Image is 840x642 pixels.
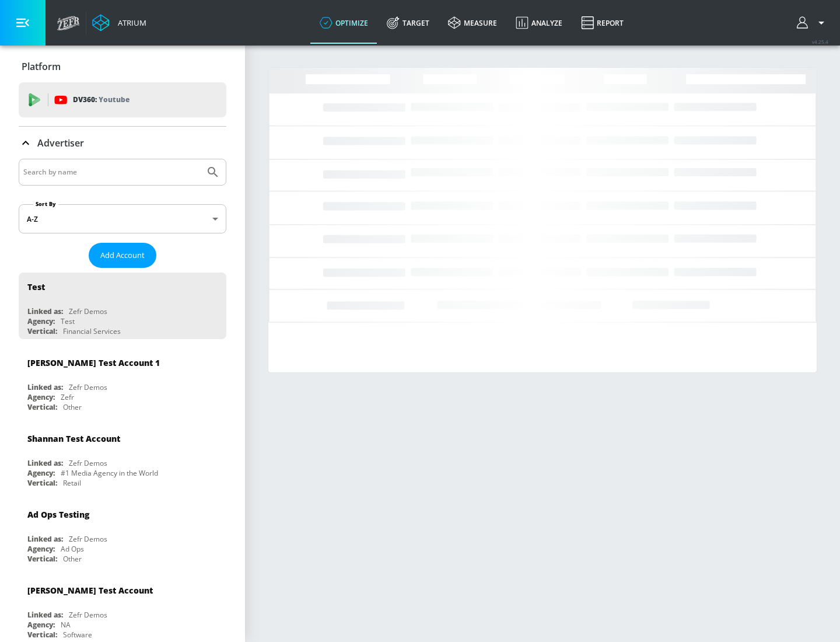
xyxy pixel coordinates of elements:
[506,2,572,44] a: Analyze
[22,60,61,73] p: Platform
[27,316,55,326] div: Agency:
[73,93,129,106] p: DV360:
[61,392,74,402] div: Zefr
[27,458,63,468] div: Linked as:
[69,610,107,620] div: Zefr Demos
[27,534,63,544] div: Linked as:
[69,382,107,392] div: Zefr Demos
[100,249,145,262] span: Add Account
[19,424,226,491] div: Shannan Test AccountLinked as:Zefr DemosAgency:#1 Media Agency in the WorldVertical:Retail
[19,82,226,117] div: DV360: Youtube
[92,14,146,32] a: Atrium
[27,468,55,478] div: Agency:
[27,306,63,316] div: Linked as:
[19,273,226,339] div: TestLinked as:Zefr DemosAgency:TestVertical:Financial Services
[27,630,57,640] div: Vertical:
[572,2,633,44] a: Report
[61,468,158,478] div: #1 Media Agency in the World
[27,326,57,336] div: Vertical:
[113,18,146,28] div: Atrium
[63,554,82,564] div: Other
[99,93,129,106] p: Youtube
[310,2,377,44] a: optimize
[19,348,226,415] div: [PERSON_NAME] Test Account 1Linked as:Zefr DemosAgency:ZefrVertical:Other
[27,554,57,564] div: Vertical:
[63,326,121,336] div: Financial Services
[439,2,506,44] a: measure
[63,478,81,488] div: Retail
[27,392,55,402] div: Agency:
[27,281,45,292] div: Test
[27,433,120,444] div: Shannan Test Account
[23,165,200,180] input: Search by name
[69,306,107,316] div: Zefr Demos
[63,630,92,640] div: Software
[37,137,84,149] p: Advertiser
[27,357,160,368] div: [PERSON_NAME] Test Account 1
[33,200,58,208] label: Sort By
[27,585,153,596] div: [PERSON_NAME] Test Account
[27,620,55,630] div: Agency:
[19,204,226,233] div: A-Z
[27,509,89,520] div: Ad Ops Testing
[61,316,75,326] div: Test
[69,458,107,468] div: Zefr Demos
[27,610,63,620] div: Linked as:
[377,2,439,44] a: Target
[69,534,107,544] div: Zefr Demos
[89,243,156,268] button: Add Account
[61,620,71,630] div: NA
[27,544,55,554] div: Agency:
[19,50,226,83] div: Platform
[19,500,226,567] div: Ad Ops TestingLinked as:Zefr DemosAgency:Ad OpsVertical:Other
[27,402,57,412] div: Vertical:
[63,402,82,412] div: Other
[27,478,57,488] div: Vertical:
[61,544,84,554] div: Ad Ops
[19,127,226,159] div: Advertiser
[27,382,63,392] div: Linked as:
[812,39,828,45] span: v 4.25.4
